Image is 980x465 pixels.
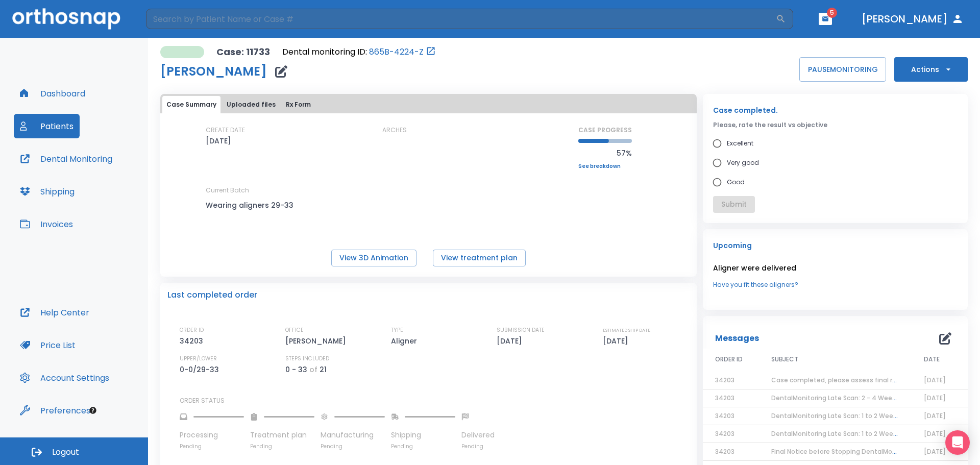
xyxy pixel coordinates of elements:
p: [DATE] [497,335,526,347]
p: [DATE] [603,335,632,347]
div: Tooltip anchor [88,406,97,415]
span: 34203 [715,411,734,420]
p: [DATE] [206,135,231,147]
p: ORDER STATUS [180,396,690,405]
span: DentalMonitoring Late Scan: 1 to 2 Weeks Notification [771,411,939,420]
button: Account Settings [14,365,115,390]
span: Final Notice before Stopping DentalMonitoring [771,447,917,456]
span: Good [727,176,745,188]
p: Last completed order [167,289,257,301]
button: PAUSEMONITORING [799,57,886,82]
span: Excellent [727,137,753,150]
p: Case completed. [713,104,958,116]
p: of [309,363,317,376]
span: Case completed, please assess final result! [771,376,911,384]
p: 57% [578,147,632,159]
p: ORDER ID [180,326,204,335]
button: Preferences [14,398,96,423]
p: Wearing aligners 29-33 [206,199,298,211]
div: tabs [162,96,695,113]
button: Case Summary [162,96,220,113]
p: Pending [180,443,244,450]
p: Treatment plan [250,430,314,440]
button: [PERSON_NAME] [857,10,968,28]
p: 34203 [180,335,207,347]
span: Very good [727,157,759,169]
p: Dental monitoring ID: [282,46,367,58]
p: Aligner were delivered [713,262,958,274]
a: 865B-4224-Z [369,46,424,58]
button: Invoices [14,212,79,236]
button: Uploaded files [223,96,280,113]
a: Have you fit these aligners? [713,280,958,289]
p: ESTIMATED SHIP DATE [603,326,650,335]
p: ARCHES [382,126,407,135]
p: CREATE DATE [206,126,245,135]
span: 34203 [715,376,734,384]
p: TYPE [391,326,403,335]
img: Orthosnap [12,8,120,29]
p: [PERSON_NAME] [285,335,350,347]
button: Shipping [14,179,81,204]
button: Actions [894,57,968,82]
span: Logout [52,447,79,458]
span: ORDER ID [715,355,743,364]
button: Price List [14,333,82,357]
p: STEPS INCLUDED [285,354,329,363]
span: [DATE] [924,411,946,420]
p: Messages [715,332,759,345]
a: See breakdown [578,163,632,169]
p: Pending [250,443,314,450]
h1: [PERSON_NAME] [160,65,267,78]
button: Rx Form [282,96,315,113]
p: Pending [461,443,495,450]
p: Pending [391,443,455,450]
div: Open Intercom Messenger [945,430,970,455]
span: 5 [827,8,837,18]
p: SUBMISSION DATE [497,326,545,335]
button: Dashboard [14,81,91,106]
span: 34203 [715,447,734,456]
button: Patients [14,114,80,138]
p: OFFICE [285,326,304,335]
p: UPPER/LOWER [180,354,217,363]
button: View treatment plan [433,250,526,266]
p: CASE PROGRESS [578,126,632,135]
span: [DATE] [924,429,946,438]
span: DATE [924,355,940,364]
p: Shipping [391,430,455,440]
span: [DATE] [924,376,946,384]
p: Processing [180,430,244,440]
div: Open patient in dental monitoring portal [282,46,436,58]
span: 34203 [715,429,734,438]
p: Please, rate the result vs objective [713,120,958,130]
input: Search by Patient Name or Case # [146,9,776,29]
p: 0 - 33 [285,363,307,376]
span: DentalMonitoring Late Scan: 1 to 2 Weeks Notification [771,429,939,438]
p: Upcoming [713,239,958,252]
p: Aligner [391,335,421,347]
span: [DATE] [924,447,946,456]
p: Delivered [461,430,495,440]
button: Dental Monitoring [14,146,118,171]
span: SUBJECT [771,355,798,364]
p: Case: 11733 [216,46,270,58]
p: 0-0/29-33 [180,363,223,376]
span: 34203 [715,394,734,402]
p: Pending [321,443,385,450]
p: Manufacturing [321,430,385,440]
p: 21 [320,363,327,376]
span: DentalMonitoring Late Scan: 2 - 4 Weeks Notification [771,394,938,402]
p: Current Batch [206,186,298,195]
span: [DATE] [924,394,946,402]
button: Help Center [14,300,95,325]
